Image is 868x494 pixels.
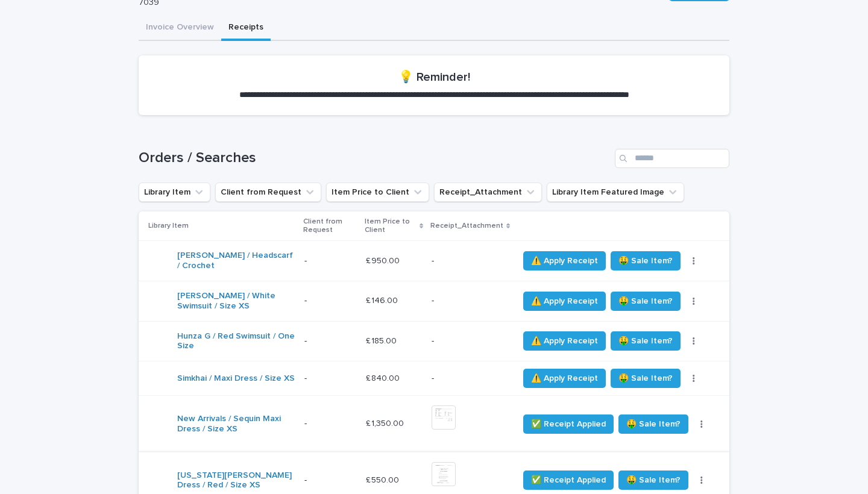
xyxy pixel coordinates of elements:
[626,418,681,430] span: 🤑 Sale Item?
[366,254,402,266] p: £ 950.00
[177,374,295,384] a: Simkhai / Maxi Dress / Size XS
[611,369,681,388] button: 🤑 Sale Item?
[177,414,295,434] a: New Arrivals / Sequin Maxi Dress / Size XS
[611,292,681,311] button: 🤑 Sale Item?
[398,70,470,84] h2: 💡 Reminder!
[432,374,509,384] p: -
[523,471,614,490] button: ✅ Receipt Applied
[366,371,402,384] p: £ 840.00
[366,293,400,306] p: £ 146.00
[366,334,399,346] p: £ 185.00
[365,215,417,237] p: Item Price to Client
[531,474,606,486] span: ✅ Receipt Applied
[531,335,598,347] span: ⚠️ Apply Receipt
[531,255,598,267] span: ⚠️ Apply Receipt
[215,183,321,202] button: Client from Request
[304,374,356,384] p: -
[430,219,503,233] p: Receipt_Attachment
[618,295,673,307] span: 🤑 Sale Item?
[177,471,295,491] a: [US_STATE][PERSON_NAME] Dress / Red / Size XS
[523,414,614,434] button: ✅ Receipt Applied
[432,256,509,266] p: -
[326,183,429,202] button: Item Price to Client
[618,335,673,347] span: 🤑 Sale Item?
[304,475,356,486] p: -
[523,251,606,270] button: ⚠️ Apply Receipt
[139,321,729,361] tr: Hunza G / Red Swimsuit / One Size -£ 185.00£ 185.00 -⚠️ Apply Receipt🤑 Sale Item?
[618,471,688,490] button: 🤑 Sale Item?
[611,251,681,270] button: 🤑 Sale Item?
[139,281,729,321] tr: [PERSON_NAME] / White Swimsuit / Size XS -£ 146.00£ 146.00 -⚠️ Apply Receipt🤑 Sale Item?
[304,419,356,429] p: -
[304,336,356,346] p: -
[177,251,295,271] a: [PERSON_NAME] / Headscarf / Crochet
[618,414,688,434] button: 🤑 Sale Item?
[366,473,401,486] p: £ 550.00
[531,295,598,307] span: ⚠️ Apply Receipt
[523,292,606,311] button: ⚠️ Apply Receipt
[177,291,295,311] a: [PERSON_NAME] / White Swimsuit / Size XS
[547,183,684,202] button: Library Item Featured Image
[221,16,271,41] button: Receipts
[139,183,210,202] button: Library Item
[611,331,681,351] button: 🤑 Sale Item?
[148,219,189,233] p: Library Item
[432,296,509,306] p: -
[139,16,221,41] button: Invoice Overview
[618,372,673,384] span: 🤑 Sale Item?
[304,296,356,306] p: -
[139,241,729,281] tr: [PERSON_NAME] / Headscarf / Crochet -£ 950.00£ 950.00 -⚠️ Apply Receipt🤑 Sale Item?
[523,369,606,388] button: ⚠️ Apply Receipt
[523,331,606,351] button: ⚠️ Apply Receipt
[615,149,729,168] input: Search
[303,215,357,237] p: Client from Request
[177,331,295,352] a: Hunza G / Red Swimsuit / One Size
[531,418,606,430] span: ✅ Receipt Applied
[304,256,356,266] p: -
[366,416,406,429] p: £ 1,350.00
[139,149,610,167] h1: Orders / Searches
[531,372,598,384] span: ⚠️ Apply Receipt
[139,361,729,396] tr: Simkhai / Maxi Dress / Size XS -£ 840.00£ 840.00 -⚠️ Apply Receipt🤑 Sale Item?
[618,255,673,267] span: 🤑 Sale Item?
[434,183,542,202] button: Receipt_Attachment
[139,396,729,452] tr: New Arrivals / Sequin Maxi Dress / Size XS -£ 1,350.00£ 1,350.00 ✅ Receipt Applied🤑 Sale Item?
[626,474,681,486] span: 🤑 Sale Item?
[432,336,509,346] p: -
